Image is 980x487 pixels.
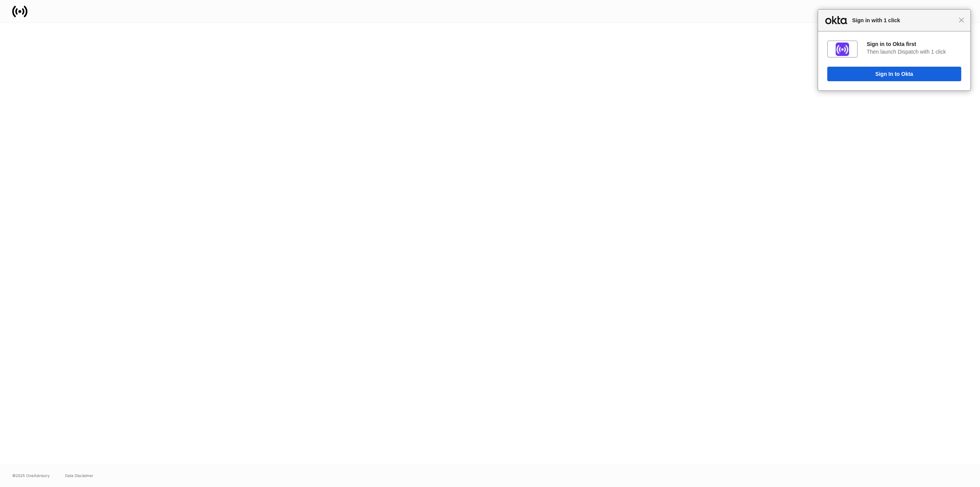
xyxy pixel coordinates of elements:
span: Sign in with 1 click [848,16,959,25]
div: Then launch Dispatch with 1 click [867,48,961,55]
span: © 2025 OneAdvisory [12,472,50,479]
button: Sign In to Okta [827,67,961,81]
span: Close [959,17,964,23]
div: Sign in to Okta first [867,41,961,48]
a: Data Disclaimer [65,472,93,479]
img: fs01jxrofoggULhDH358 [836,43,849,56]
